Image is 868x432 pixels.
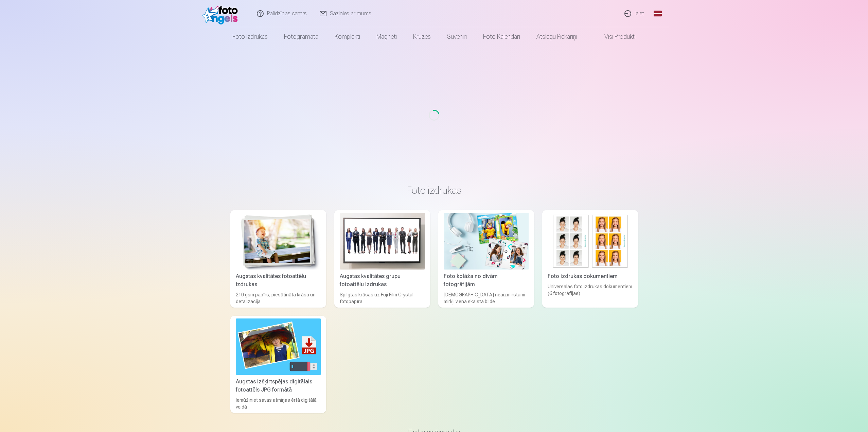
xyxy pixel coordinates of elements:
a: Foto kolāža no divām fotogrāfijāmFoto kolāža no divām fotogrāfijām[DEMOGRAPHIC_DATA] neaizmirstam... [438,210,534,308]
a: Fotogrāmata [276,27,326,46]
img: Foto kolāža no divām fotogrāfijām [444,213,529,270]
a: Augstas izšķirtspējas digitālais fotoattēls JPG formātāAugstas izšķirtspējas digitālais fotoattēl... [230,316,326,413]
div: Universālas foto izdrukas dokumentiem (6 fotogrāfijas) [545,283,635,305]
img: Augstas kvalitātes grupu fotoattēlu izdrukas [340,213,425,270]
a: Visi produkti [585,27,644,46]
a: Komplekti [326,27,368,46]
h3: Foto izdrukas [236,184,633,196]
a: Foto kalendāri [475,27,528,46]
img: Augstas kvalitātes fotoattēlu izdrukas [236,213,321,270]
a: Atslēgu piekariņi [528,27,585,46]
img: Foto izdrukas dokumentiem [548,213,633,270]
div: [DEMOGRAPHIC_DATA] neaizmirstami mirkļi vienā skaistā bildē [441,291,531,305]
a: Augstas kvalitātes grupu fotoattēlu izdrukasAugstas kvalitātes grupu fotoattēlu izdrukasSpilgtas ... [334,210,430,308]
a: Krūzes [405,27,439,46]
div: Augstas kvalitātes fotoattēlu izdrukas [233,272,323,289]
img: Augstas izšķirtspējas digitālais fotoattēls JPG formātā [236,318,321,375]
div: Spilgtas krāsas uz Fuji Film Crystal fotopapīra [337,291,427,305]
div: Foto izdrukas dokumentiem [545,272,635,280]
img: /fa1 [202,3,242,24]
a: Suvenīri [439,27,475,46]
div: Foto kolāža no divām fotogrāfijām [441,272,531,289]
a: Foto izdrukas [224,27,276,46]
div: 210 gsm papīrs, piesātināta krāsa un detalizācija [233,291,323,305]
div: Augstas izšķirtspējas digitālais fotoattēls JPG formātā [233,378,323,394]
div: Iemūžiniet savas atmiņas ērtā digitālā veidā [233,397,323,410]
a: Magnēti [368,27,405,46]
a: Augstas kvalitātes fotoattēlu izdrukasAugstas kvalitātes fotoattēlu izdrukas210 gsm papīrs, piesā... [230,210,326,308]
div: Augstas kvalitātes grupu fotoattēlu izdrukas [337,272,427,289]
a: Foto izdrukas dokumentiemFoto izdrukas dokumentiemUniversālas foto izdrukas dokumentiem (6 fotogr... [542,210,638,308]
